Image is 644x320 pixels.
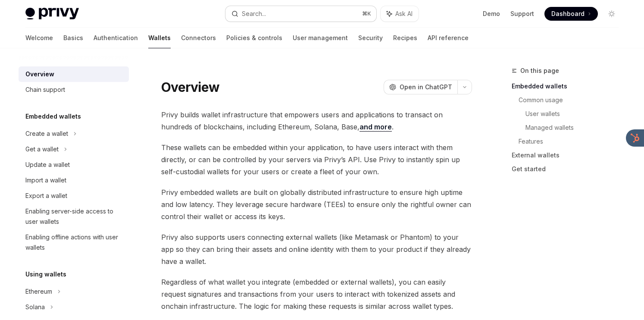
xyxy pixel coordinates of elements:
div: Solana [25,302,45,312]
a: Welcome [25,28,53,48]
a: Export a wallet [19,188,129,204]
a: Update a wallet [19,157,129,173]
span: These wallets can be embedded within your application, to have users interact with them directly,... [161,141,472,178]
div: Import a wallet [25,175,66,185]
div: Create a wallet [25,129,68,139]
a: Support [510,9,534,18]
div: Update a wallet [25,160,70,170]
a: and more [360,122,392,132]
a: Recipes [393,28,417,48]
a: Get started [512,162,625,176]
h1: Overview [161,79,219,95]
span: Privy also supports users connecting external wallets (like Metamask or Phantom) to your app so t... [161,231,472,267]
span: ⌘ K [362,10,371,17]
button: Ask AI [381,6,419,22]
button: Search...⌘K [225,6,376,22]
div: Export a wallet [25,191,67,201]
span: Privy embedded wallets are built on globally distributed infrastructure to ensure high uptime and... [161,186,472,223]
a: Enabling server-side access to user wallets [19,204,129,229]
img: light logo [25,8,79,20]
a: Import a wallet [19,173,129,188]
span: Regardless of what wallet you integrate (embedded or external wallets), you can easily request si... [161,276,472,312]
span: Privy builds wallet infrastructure that empowers users and applications to transact on hundreds o... [161,109,472,133]
div: Ethereum [25,286,52,297]
div: Get a wallet [25,144,59,154]
a: Common usage [519,93,625,107]
a: Managed wallets [525,121,625,135]
div: Overview [25,69,54,79]
a: API reference [428,28,469,48]
a: Features [519,135,625,148]
button: Open in ChatGPT [384,80,457,94]
a: Wallets [148,28,171,48]
a: User management [293,28,348,48]
div: Enabling offline actions with user wallets [25,232,124,253]
h5: Using wallets [25,269,66,279]
a: Demo [483,9,500,18]
h5: Embedded wallets [25,111,81,122]
div: Enabling server-side access to user wallets [25,206,124,227]
div: Search... [242,9,266,19]
a: Embedded wallets [512,79,625,93]
a: Connectors [181,28,216,48]
a: Authentication [94,28,138,48]
span: Dashboard [551,9,585,18]
span: Open in ChatGPT [400,83,452,91]
button: Toggle dark mode [605,7,619,21]
a: Chain support [19,82,129,97]
a: Security [358,28,383,48]
a: Dashboard [544,7,598,21]
a: User wallets [525,107,625,121]
span: On this page [520,66,559,76]
span: Ask AI [395,9,413,18]
a: Policies & controls [226,28,282,48]
a: External wallets [512,148,625,162]
div: Chain support [25,85,65,95]
a: Overview [19,66,129,82]
a: Basics [63,28,83,48]
a: Enabling offline actions with user wallets [19,229,129,255]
